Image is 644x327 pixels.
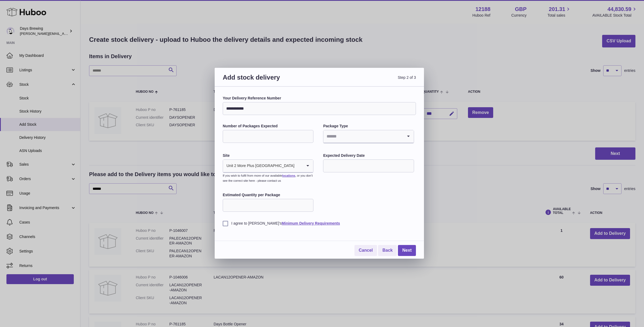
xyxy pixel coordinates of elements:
[295,160,302,172] input: Search for option
[354,245,377,256] a: Cancel
[378,245,397,256] a: Back
[323,130,403,143] input: Search for option
[323,124,414,129] label: Package Type
[223,96,416,101] label: Your Delivery Reference Number
[282,174,295,177] a: locations
[223,153,313,158] label: Site
[282,221,340,225] a: Minimum Delivery Requirements
[223,160,295,172] span: Unit 2 More Plus [GEOGRAPHIC_DATA]
[323,153,414,158] label: Expected Delivery Date
[319,73,416,88] span: Step 2 of 3
[223,192,313,198] label: Estimated Quantity per Package
[223,174,313,182] small: If you wish to fulfil from more of our available , or you don’t see the correct site here - pleas...
[223,160,313,173] div: Search for option
[223,124,313,129] label: Number of Packages Expected
[223,73,319,88] h3: Add stock delivery
[323,130,414,143] div: Search for option
[398,245,416,256] a: Next
[223,221,416,226] label: I agree to [PERSON_NAME]'s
